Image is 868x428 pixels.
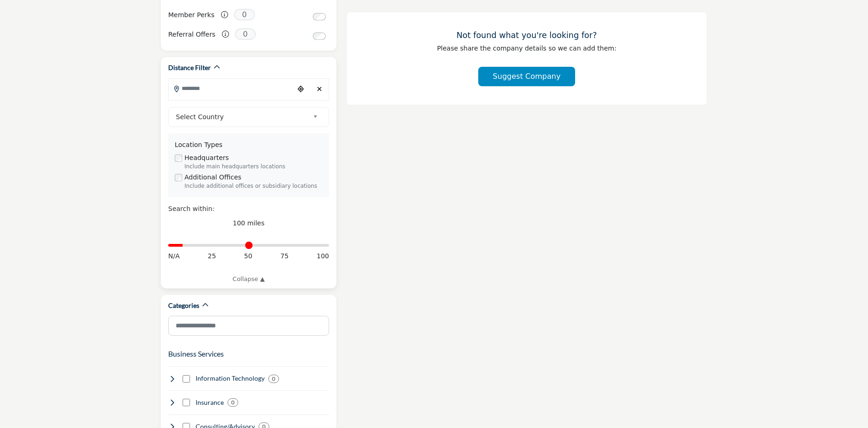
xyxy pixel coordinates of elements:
h2: Categories [168,301,199,310]
button: Suggest Company [478,67,575,86]
span: 100 miles [233,219,265,227]
div: Choose your current location [294,79,308,99]
span: Please share the company details so we can add them: [437,45,616,52]
div: Location Types [175,140,323,150]
input: Select Information Technology checkbox [183,375,190,383]
input: Switch to Member Perks [313,13,326,20]
span: 25 [208,251,216,261]
span: 75 [280,251,289,261]
input: Search Category [168,316,329,336]
div: Clear search location [312,79,326,99]
h3: Not found what you're looking for? [365,31,688,40]
label: Member Perks [168,7,215,23]
div: Search within: [168,204,329,214]
label: Additional Offices [184,172,241,182]
b: 0 [231,399,234,406]
span: Select Country [176,111,310,122]
div: 0 Results For Information Technology [268,375,279,383]
button: Business Services [168,348,224,359]
span: 100 [317,251,329,261]
input: Select Insurance checkbox [183,399,190,406]
span: N/A [168,251,180,261]
a: Collapse ▲ [168,275,329,284]
h2: Distance Filter [168,63,211,72]
input: Switch to Referral Offers [313,32,326,40]
h4: Information Technology: Software, cloud services, data management, analytics, automation [196,374,265,383]
b: 0 [272,376,275,382]
span: Suggest Company [493,72,560,81]
div: 0 Results For Insurance [228,398,238,407]
div: Include main headquarters locations [184,163,323,171]
h4: Insurance: Professional liability, healthcare, life insurance, risk management [196,398,224,407]
label: Headquarters [184,153,229,163]
input: Search Location [169,79,294,97]
label: Referral Offers [168,26,215,43]
span: 0 [235,28,256,40]
span: 50 [244,251,253,261]
div: Include additional offices or subsidiary locations [184,182,323,191]
span: 0 [234,9,255,20]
